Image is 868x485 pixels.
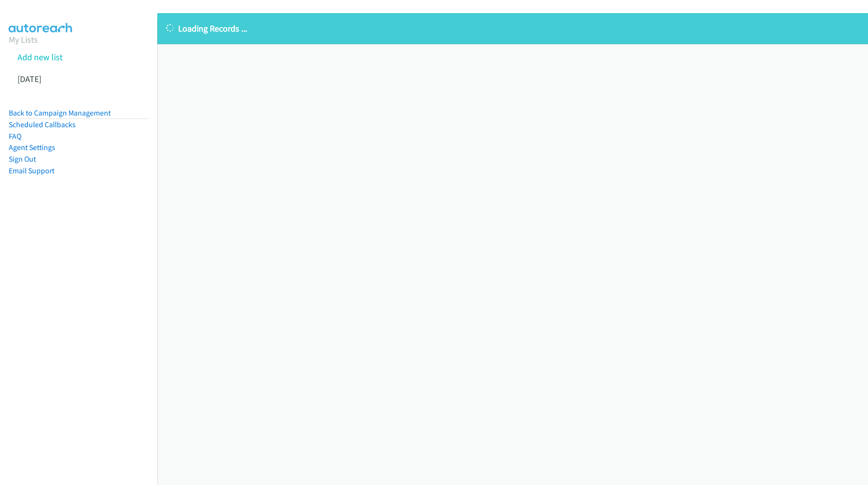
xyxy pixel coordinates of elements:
a: FAQ [9,132,21,141]
p: Loading Records ... [166,22,859,35]
a: Scheduled Callbacks [9,120,76,129]
a: [DATE] [17,73,41,84]
a: Sign Out [9,154,36,164]
a: My Lists [9,34,38,45]
a: Email Support [9,166,54,175]
a: Agent Settings [9,143,55,152]
a: Back to Campaign Management [9,108,111,117]
a: Add new list [17,51,63,63]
